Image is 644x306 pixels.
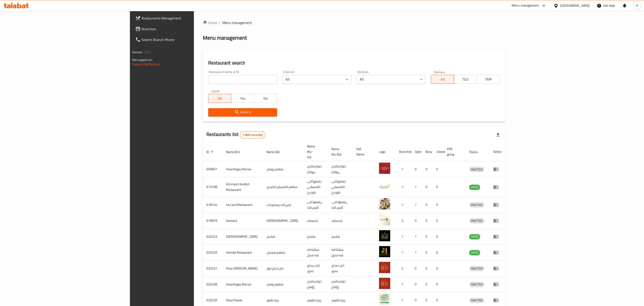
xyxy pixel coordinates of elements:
[433,213,443,229] td: 0
[142,37,234,42] span: Search Branch Phone
[222,161,263,177] td: Xwardngay Roman
[222,276,263,292] td: Xwardngay Roman
[132,49,143,55] span: Version:
[396,213,411,229] td: 2
[493,184,502,190] div: Menu
[433,197,443,213] td: 0
[206,131,265,138] h2: Restaurants list
[132,61,161,67] a: Support.OpsPlatform
[493,250,502,255] div: Menu
[203,20,505,25] nav: breadcrumb
[379,246,390,257] img: Hamdel Restaurant
[222,177,263,197] td: Kshmesh Kurdish Restaurant
[267,149,286,155] span: Name (Ar)
[303,213,328,229] td: کەستانە
[379,163,390,174] img: Xwardngay Roman
[493,166,502,172] div: Menu
[469,250,480,255] span: OPEN
[469,167,484,172] span: INACTIVE
[493,234,502,239] div: Menu
[469,298,484,303] span: INACTIVE
[233,95,252,102] span: Yes
[379,198,390,209] img: Ice Land Restaurant
[331,146,347,157] span: Name (Ku-Ba)
[222,197,263,213] td: Ice Land Restaurant
[303,197,328,213] td: ڕێستۆرانتی ئایس لاند
[411,213,422,229] td: 0
[433,261,443,276] td: 0
[282,75,351,84] div: All
[433,177,443,197] td: 0
[477,75,500,84] button: TMP
[469,218,484,223] span: INACTIVE
[411,229,422,245] td: 1
[469,202,484,207] span: INACTIVE
[411,276,422,292] td: 0
[303,245,328,261] td: جيشتخانه هه مديل
[422,229,433,245] td: 0
[357,75,426,84] div: All
[263,276,303,292] td: مطعم رومان
[454,75,477,84] button: TGO
[303,229,328,245] td: شانديز
[240,133,265,137] span: 11849 record(s)
[422,213,433,229] td: 0
[433,76,452,83] span: All
[222,261,263,276] td: Khan [PERSON_NAME]
[469,266,484,271] div: INACTIVE
[422,197,433,213] td: 0
[263,161,303,177] td: مطعم رومان
[144,49,151,55] span: 1.0.0
[493,266,502,271] div: Menu
[396,229,411,245] td: 1
[328,261,353,276] td: خان دەجاج تەنور
[422,177,433,197] td: 0
[469,282,484,287] span: INACTIVE
[512,3,539,8] div: Menu-management
[263,177,303,197] td: مطعم كشميش الكردي
[254,94,277,103] button: No
[328,229,353,245] td: شانديز
[142,15,234,21] span: Restaurants Management
[328,177,353,197] td: رێستۆرانتی کشمیشى كوردى
[433,245,443,261] td: 0
[303,261,328,276] td: خان دەجاج تەنور
[240,131,265,138] div: Total records count
[263,197,303,213] td: ايس لاند ريستورانت
[132,24,237,34] a: Branches
[411,197,422,213] td: 1
[211,89,220,93] label: Upsell
[208,60,500,66] h2: Restaurant search
[493,202,502,207] div: Menu
[212,110,273,115] span: Search
[379,230,390,241] img: Shandiz
[422,161,433,177] td: 0
[493,129,503,140] div: Export file
[560,3,590,8] div: [GEOGRAPHIC_DATA]
[132,13,237,24] a: Restaurants Management
[396,276,411,292] td: 1
[208,94,231,103] button: All
[379,294,390,305] img: Pizza Flower
[379,181,390,192] img: Kshmesh Kurdish Restaurant
[375,142,396,161] th: Logo
[263,261,303,276] td: خان دجاج تنور
[222,213,263,229] td: Kastana
[328,161,353,177] td: خواردنگەی ڕۆمان
[422,245,433,261] td: 0
[493,297,502,303] div: Menu
[411,161,422,177] td: 0
[226,149,246,155] span: Name (En)
[411,177,422,197] td: 1
[411,245,422,261] td: 1
[447,146,460,157] span: POS group
[396,197,411,213] td: 1
[479,76,498,83] span: TMP
[142,26,234,32] span: Branches
[208,108,277,116] button: Search
[411,142,422,161] th: Open
[396,245,411,261] td: 1
[636,3,638,8] span: R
